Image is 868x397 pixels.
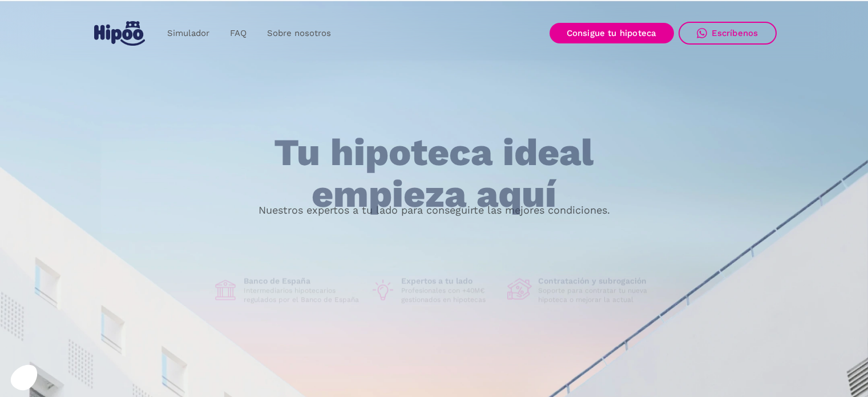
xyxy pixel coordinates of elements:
a: Simulador [157,22,220,45]
a: Consigue tu hipoteca [550,23,674,43]
a: FAQ [220,22,257,45]
a: Escríbenos [679,22,777,45]
h1: Contratación y subrogación [538,276,656,286]
h1: Banco de España [244,276,361,286]
h1: Tu hipoteca ideal empieza aquí [217,132,650,215]
h1: Expertos a tu lado [401,276,498,286]
p: Nuestros expertos a tu lado para conseguirte las mejores condiciones. [259,206,610,215]
p: Intermediarios hipotecarios regulados por el Banco de España [244,286,361,304]
p: Soporte para contratar tu nueva hipoteca o mejorar la actual [538,286,656,304]
a: Sobre nosotros [257,22,341,45]
div: Escríbenos [712,28,758,38]
a: home [92,17,148,50]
